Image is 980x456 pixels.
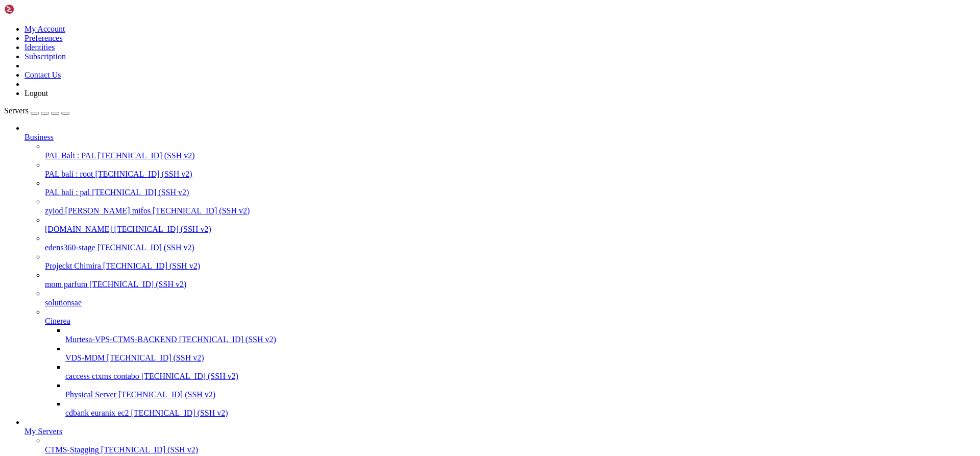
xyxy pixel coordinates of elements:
[45,206,151,215] span: zyiod [PERSON_NAME] mifos
[45,225,976,234] a: [DOMAIN_NAME] [TECHNICAL_ID] (SSH v2)
[45,188,90,197] span: PAL bali : pal
[131,409,228,417] span: [TECHNICAL_ID] (SSH v2)
[103,261,200,270] span: [TECHNICAL_ID] (SSH v2)
[65,390,976,399] a: Physical Server [TECHNICAL_ID] (SSH v2)
[24,70,61,79] a: Contact Us
[24,89,48,98] a: Logout
[141,372,238,380] span: [TECHNICAL_ID] (SSH v2)
[65,372,976,381] a: caccess ctxms contabo [TECHNICAL_ID] (SSH v2)
[24,427,976,436] a: My Servers
[45,225,112,233] span: [DOMAIN_NAME]
[45,280,87,289] span: mom parfum
[65,353,105,362] span: VDS-MDM
[45,445,99,454] span: CTMS-Stagging
[118,390,215,399] span: [TECHNICAL_ID] (SSH v2)
[45,151,976,160] a: PAL Bali : PAL [TECHNICAL_ID] (SSH v2)
[114,225,211,233] span: [TECHNICAL_ID] (SSH v2)
[65,353,976,363] a: VDS-MDM [TECHNICAL_ID] (SSH v2)
[45,142,976,160] li: PAL Bali : PAL [TECHNICAL_ID] (SSH v2)
[24,133,54,141] span: Business
[45,307,976,418] li: Cinerea
[45,445,976,454] a: CTMS-Stagging [TECHNICAL_ID] (SSH v2)
[92,188,189,197] span: [TECHNICAL_ID] (SSH v2)
[179,335,276,344] span: [TECHNICAL_ID] (SSH v2)
[45,179,976,197] li: PAL bali : pal [TECHNICAL_ID] (SSH v2)
[45,298,976,307] a: solutionsae
[65,335,177,344] span: Murtesa-VPS-CTMS-BACKEND
[65,335,976,344] a: Murtesa-VPS-CTMS-BACKEND [TECHNICAL_ID] (SSH v2)
[45,215,976,234] li: [DOMAIN_NAME] [TECHNICAL_ID] (SSH v2)
[65,390,116,399] span: Physical Server
[45,160,976,179] li: PAL bali : root [TECHNICAL_ID] (SSH v2)
[45,436,976,454] li: CTMS-Stagging [TECHNICAL_ID] (SSH v2)
[45,261,101,270] span: Projeckt Chimira
[65,344,976,363] li: VDS-MDM [TECHNICAL_ID] (SSH v2)
[4,4,63,14] img: Shellngn
[24,133,976,142] a: Business
[24,34,63,42] a: Preferences
[65,372,139,380] span: caccess ctxms contabo
[45,151,95,160] span: PAL Bali : PAL
[97,243,194,252] span: [TECHNICAL_ID] (SSH v2)
[45,271,976,289] li: mom parfum [TECHNICAL_ID] (SSH v2)
[153,206,250,215] span: [TECHNICAL_ID] (SSH v2)
[24,124,976,418] li: Business
[45,206,976,215] a: zyiod [PERSON_NAME] mifos [TECHNICAL_ID] (SSH v2)
[45,261,976,271] a: Projeckt Chimira [TECHNICAL_ID] (SSH v2)
[45,252,976,271] li: Projeckt Chimira [TECHNICAL_ID] (SSH v2)
[45,317,70,325] span: Cinerea
[4,106,29,115] span: Servers
[45,197,976,215] li: zyiod [PERSON_NAME] mifos [TECHNICAL_ID] (SSH v2)
[65,409,976,418] a: cdbank euranix ec2 [TECHNICAL_ID] (SSH v2)
[45,170,976,179] a: PAL bali : root [TECHNICAL_ID] (SSH v2)
[65,381,976,399] li: Physical Server [TECHNICAL_ID] (SSH v2)
[45,188,976,197] a: PAL bali : pal [TECHNICAL_ID] (SSH v2)
[24,427,62,436] span: My Servers
[45,170,93,178] span: PAL bali : root
[65,399,976,418] li: cdbank euranix ec2 [TECHNICAL_ID] (SSH v2)
[24,52,66,61] a: Subscription
[97,151,194,160] span: [TECHNICAL_ID] (SSH v2)
[65,363,976,381] li: caccess ctxms contabo [TECHNICAL_ID] (SSH v2)
[45,243,976,252] a: edens360-stage [TECHNICAL_ID] (SSH v2)
[24,25,65,33] a: My Account
[45,243,95,252] span: edens360-stage
[4,106,69,115] a: Servers
[89,280,186,289] span: [TECHNICAL_ID] (SSH v2)
[45,298,82,307] span: solutionsae
[45,234,976,252] li: edens360-stage [TECHNICAL_ID] (SSH v2)
[65,409,129,417] span: cdbank euranix ec2
[45,289,976,307] li: solutionsae
[107,353,204,362] span: [TECHNICAL_ID] (SSH v2)
[65,326,976,344] li: Murtesa-VPS-CTMS-BACKEND [TECHNICAL_ID] (SSH v2)
[24,43,55,52] a: Identities
[101,445,198,454] span: [TECHNICAL_ID] (SSH v2)
[95,170,192,178] span: [TECHNICAL_ID] (SSH v2)
[45,317,976,326] a: Cinerea
[45,280,976,289] a: mom parfum [TECHNICAL_ID] (SSH v2)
